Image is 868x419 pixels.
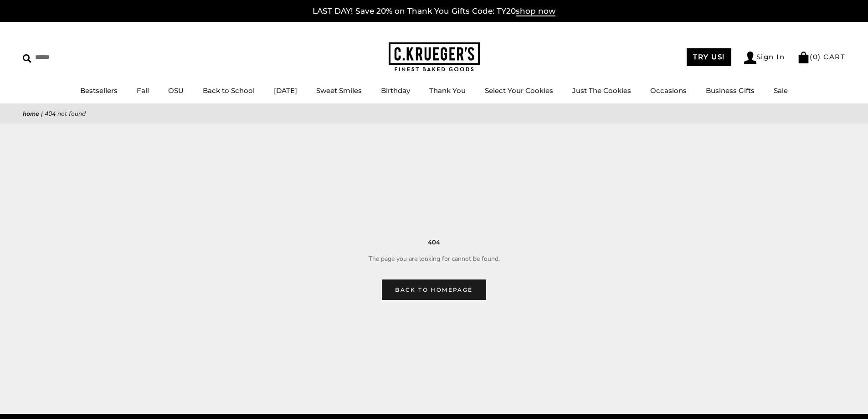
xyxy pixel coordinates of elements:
p: The page you are looking for cannot be found. [36,253,832,264]
img: Account [744,52,756,64]
span: shop now [516,6,555,16]
a: (0) CART [797,52,845,61]
h3: 404 [36,238,832,247]
a: OSU [168,86,184,95]
a: Back to School [203,86,255,95]
a: Sale [774,86,788,95]
a: Thank You [429,86,466,95]
a: LAST DAY! Save 20% on Thank You Gifts Code: TY20shop now [313,6,555,16]
a: Back to homepage [382,279,486,300]
a: Sign In [744,52,785,64]
a: [DATE] [274,86,297,95]
a: Bestsellers [80,86,118,95]
a: Just The Cookies [572,86,631,95]
span: | [41,109,43,118]
a: Birthday [381,86,410,95]
img: Search [23,54,31,63]
a: Business Gifts [706,86,755,95]
a: Home [23,109,39,118]
a: Occasions [650,86,687,95]
span: 404 Not Found [45,109,86,118]
a: Fall [137,86,149,95]
a: Sweet Smiles [316,86,362,95]
nav: breadcrumbs [23,109,845,119]
img: Bag [797,52,810,63]
input: Search [23,50,131,64]
span: 0 [813,52,818,61]
a: TRY US! [687,48,731,66]
a: Select Your Cookies [485,86,553,95]
img: C.KRUEGER'S [389,42,480,72]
